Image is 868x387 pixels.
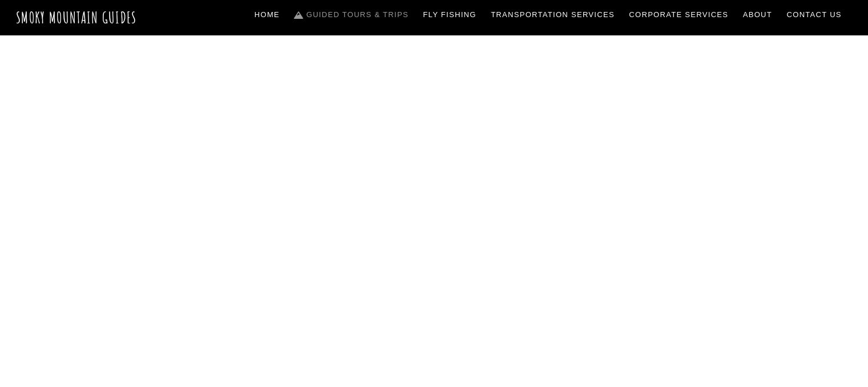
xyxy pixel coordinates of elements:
[16,8,137,27] a: Smoky Mountain Guides
[625,3,733,27] a: Corporate Services
[290,3,413,27] a: Guided Tours & Trips
[782,3,846,27] a: Contact Us
[419,3,481,27] a: Fly Fishing
[292,207,577,253] span: Guided Trips & Tours
[250,3,284,27] a: Home
[738,3,777,27] a: About
[486,3,619,27] a: Transportation Services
